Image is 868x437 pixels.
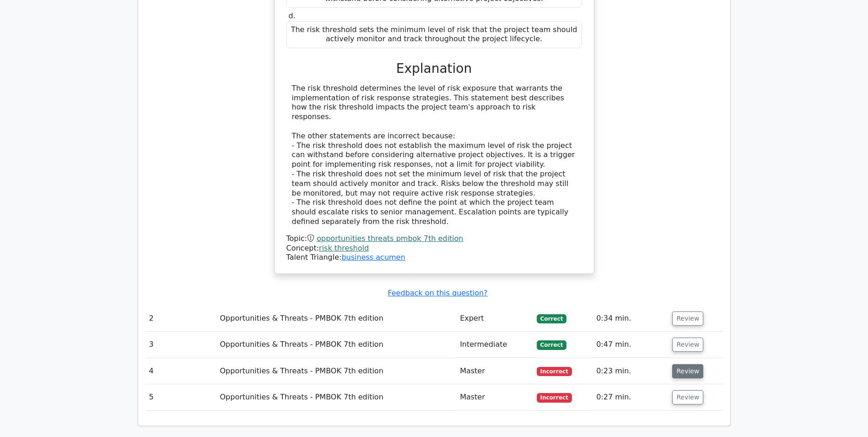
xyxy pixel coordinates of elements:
span: d. [289,11,296,20]
td: Expert [456,306,533,332]
div: Talent Triangle: [286,234,582,262]
td: 4 [146,358,216,384]
button: Review [672,364,703,378]
a: risk threshold [319,244,369,252]
td: 0:34 min. [593,306,669,332]
a: opportunities threats pmbok 7th edition [317,234,463,243]
span: Correct [537,340,566,350]
button: Review [672,311,703,326]
div: The risk threshold sets the minimum level of risk that the project team should actively monitor a... [286,21,582,49]
td: 0:27 min. [593,384,669,410]
h3: Explanation [292,61,577,76]
a: Feedback on this question? [388,289,487,297]
td: Intermediate [456,332,533,358]
div: Topic: [286,234,582,244]
td: 5 [146,384,216,410]
button: Review [672,390,703,404]
button: Review [672,338,703,352]
td: 3 [146,332,216,358]
td: Opportunities & Threats - PMBOK 7th edition [216,358,457,384]
td: Opportunities & Threats - PMBOK 7th edition [216,306,457,332]
td: 2 [146,306,216,332]
span: Incorrect [537,367,572,376]
div: The risk threshold determines the level of risk exposure that warrants the implementation of risk... [292,84,577,227]
td: Opportunities & Threats - PMBOK 7th edition [216,384,457,410]
span: Incorrect [537,393,572,402]
td: 0:47 min. [593,332,669,358]
div: Concept: [286,244,582,253]
a: business acumen [341,253,405,262]
span: Correct [537,314,566,323]
td: 0:23 min. [593,358,669,384]
td: Opportunities & Threats - PMBOK 7th edition [216,332,457,358]
td: Master [456,358,533,384]
td: Master [456,384,533,410]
